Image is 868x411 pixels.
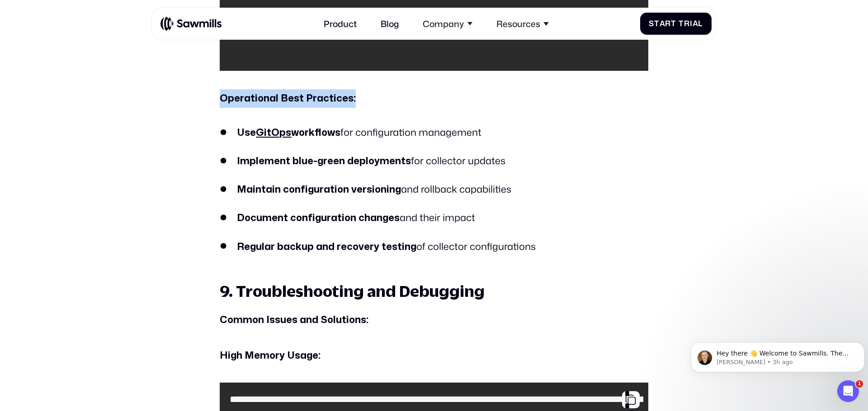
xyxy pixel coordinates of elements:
a: GitOps [256,125,291,139]
span: Hey there 👋 Welcome to Sawmills. The smart telemetry management platform that solves cost, qualit... [29,26,161,69]
span: S [649,19,654,28]
h3: 9. Troubleshooting and Debugging [220,281,648,301]
div: Company [423,18,464,29]
a: Product [317,12,363,35]
span: a [693,19,698,28]
span: T [679,19,684,28]
a: StartTrial [640,13,712,35]
strong: Operational Best Practices: [220,94,356,103]
div: Company [416,12,479,35]
strong: High Memory Usage: [220,351,321,360]
span: l [698,19,703,28]
span: r [665,19,671,28]
span: a [660,19,665,28]
span: i [690,19,693,28]
strong: Regular backup and recovery testing [237,242,416,252]
li: of collector configurations [220,239,648,254]
li: for collector updates [220,153,648,169]
span: r [684,19,690,28]
strong: Implement blue-green deployments [237,157,411,166]
a: Blog [374,12,406,35]
strong: workflows [291,128,340,138]
div: Resources [496,18,540,29]
span: t [671,19,676,28]
strong: Use [237,128,256,138]
strong: Maintain configuration versioning [237,185,401,194]
strong: Document configuration changes [237,213,400,223]
div: Resources [490,12,555,35]
li: and their impact [220,210,648,226]
iframe: Intercom live chat [837,380,859,402]
p: Message from Winston, sent 3h ago [29,35,166,43]
strong: GitOps [256,128,291,138]
li: for configuration management [220,125,648,140]
span: 1 [856,380,863,388]
iframe: Intercom notifications message [687,323,868,387]
strong: Common Issues and Solutions: [220,315,368,325]
span: t [654,19,660,28]
li: and rollback capabilities [220,182,648,197]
